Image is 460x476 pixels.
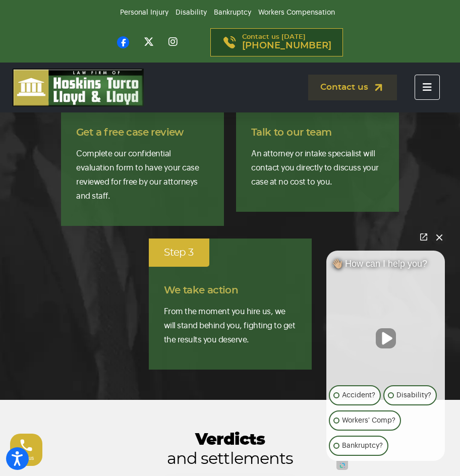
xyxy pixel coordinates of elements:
[432,230,446,244] button: Close Intaker Chat Widget
[76,147,209,203] p: Complete our confidential evaluation form to have your case reviewed for free by our attorneys an...
[415,75,440,100] button: Toggle navigation
[164,284,297,297] h4: We take action
[417,230,431,244] a: Open direct chat
[336,461,348,470] a: Open intaker chat
[326,258,445,274] div: 👋🏼 How can I help you?
[61,449,399,468] span: and settlements
[61,430,399,468] h2: Verdicts
[242,41,331,51] span: [PHONE_NUMBER]
[342,414,395,427] p: Workers' Comp?
[76,126,209,139] h4: Get a free case review
[149,239,209,267] div: Step 3
[251,147,384,189] p: An attorney or intake specialist will contact you directly to discuss your case at no cost to you.
[13,69,144,106] img: logo
[342,440,383,452] p: Bankruptcy?
[251,126,384,139] h4: Talk to our team
[242,34,331,51] p: Contact us [DATE]
[210,28,343,56] a: Contact us [DATE][PHONE_NUMBER]
[120,9,168,16] a: Personal Injury
[376,328,396,348] button: Unmute video
[342,389,375,401] p: Accident?
[308,75,397,100] a: Contact us
[396,389,431,401] p: Disability?
[258,9,335,16] a: Workers Compensation
[164,305,297,347] p: From the moment you hire us, we will stand behind you, fighting to get the results you deserve.
[176,9,207,16] a: Disability
[214,9,251,16] a: Bankruptcy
